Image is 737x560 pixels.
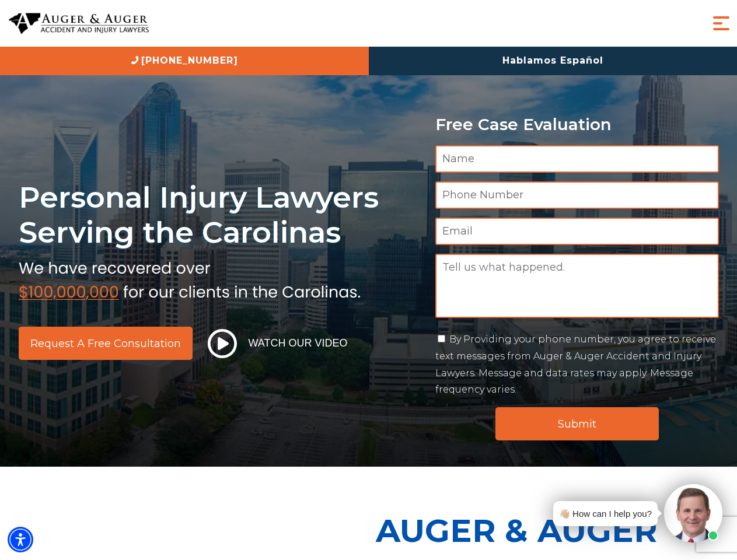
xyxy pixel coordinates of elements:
[559,506,652,521] div: 👋🏼 How can I help you?
[9,13,149,34] img: Auger & Auger Accident and Injury Lawyers Logo
[435,181,719,209] input: Phone Number
[435,116,719,134] p: Free Case Evaluation
[495,407,659,440] input: Submit
[435,218,719,245] input: Email
[8,527,33,552] div: Accessibility Menu
[204,328,351,359] button: Watch Our Video
[435,334,716,395] label: By Providing your phone number, you agree to receive text messages from Auger & Auger Accident an...
[710,12,733,35] button: Menu
[664,484,722,542] img: Intaker widget Avatar
[376,502,731,559] p: Auger & Auger
[19,256,361,300] img: sub text
[435,145,719,173] input: Name
[30,338,181,349] span: Request a Free Consultation
[19,327,193,360] a: Request a Free Consultation
[19,180,421,250] h1: Personal Injury Lawyers Serving the Carolinas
